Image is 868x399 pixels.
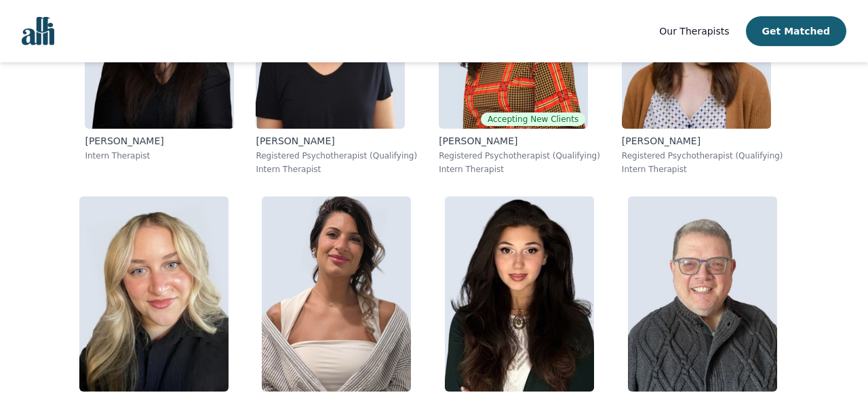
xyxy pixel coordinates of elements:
[256,134,417,148] p: [PERSON_NAME]
[439,150,600,161] p: Registered Psychotherapist (Qualifying)
[439,134,600,148] p: [PERSON_NAME]
[22,17,54,45] img: alli logo
[659,23,729,39] a: Our Therapists
[659,26,729,37] span: Our Therapists
[481,112,585,126] span: Accepting New Clients
[746,16,846,46] button: Get Matched
[445,196,594,392] img: Madison_Brass
[622,164,783,175] p: Intern Therapist
[256,164,417,175] p: Intern Therapist
[262,196,411,392] img: Fernanda_Bravo
[622,150,783,161] p: Registered Psychotherapist (Qualifying)
[622,134,783,148] p: [PERSON_NAME]
[256,150,417,161] p: Registered Psychotherapist (Qualifying)
[85,150,234,161] p: Intern Therapist
[79,196,229,392] img: Vanessa_Morcone
[439,164,600,175] p: Intern Therapist
[85,134,234,148] p: [PERSON_NAME]
[628,196,777,392] img: David_Newman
